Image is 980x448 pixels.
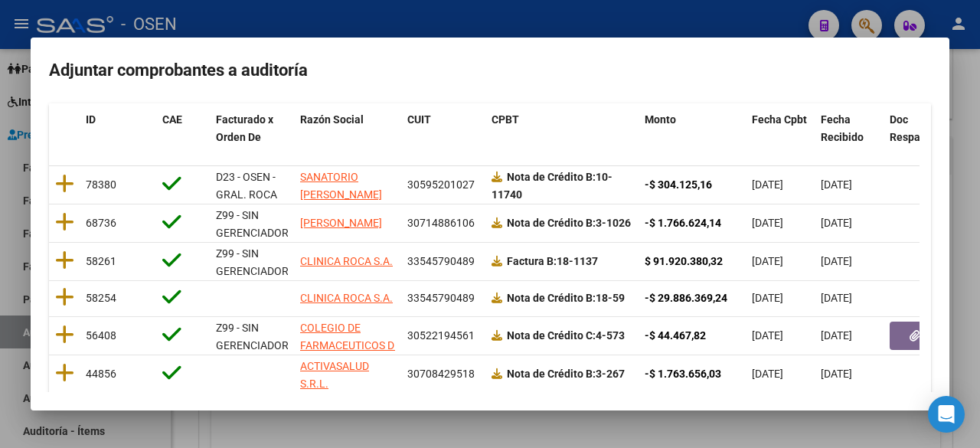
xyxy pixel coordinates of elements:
[507,217,596,229] span: Nota de Crédito B:
[485,103,639,154] datatable-header-cell: CPBT
[507,171,596,183] span: Nota de Crédito B:
[216,113,273,143] span: Facturado x Orden De
[80,103,156,154] datatable-header-cell: ID
[752,217,783,229] span: [DATE]
[507,292,625,304] strong: 18-59
[752,178,783,191] span: [DATE]
[752,255,783,267] span: [DATE]
[300,292,393,304] span: CLINICA ROCA S.A.
[492,113,519,126] span: CPBT
[300,322,403,369] span: COLEGIO DE FARMACEUTICOS DE [GEOGRAPHIC_DATA]
[752,329,783,342] span: [DATE]
[216,171,277,201] span: D23 - OSEN - GRAL. ROCA
[300,113,364,126] span: Razón Social
[49,56,931,85] h2: Adjuntar comprobantes a auditoría
[86,255,116,267] span: 58261
[156,103,210,154] datatable-header-cell: CAE
[507,368,625,380] strong: 3-267
[645,368,721,380] strong: -$ 1.763.656,03
[821,368,852,380] span: [DATE]
[507,329,625,342] strong: 4-573
[645,113,676,126] span: Monto
[407,292,475,304] span: 33545790489
[294,103,401,154] datatable-header-cell: Razón Social
[752,292,783,304] span: [DATE]
[86,178,116,191] span: 78380
[300,255,393,267] span: CLINICA ROCA S.A.
[639,103,746,154] datatable-header-cell: Monto
[300,217,382,229] span: [PERSON_NAME]
[407,113,431,126] span: CUIT
[645,178,712,191] strong: -$ 304.125,16
[216,209,289,239] span: Z99 - SIN GERENCIADOR
[86,217,116,229] span: 68736
[815,103,884,154] datatable-header-cell: Fecha Recibido
[210,103,294,154] datatable-header-cell: Facturado x Orden De
[507,255,557,267] span: Factura B:
[492,171,612,201] strong: 10-11740
[507,368,596,380] span: Nota de Crédito B:
[645,292,727,304] strong: -$ 29.886.369,24
[752,113,807,126] span: Fecha Cpbt
[507,329,596,342] span: Nota de Crédito C:
[821,178,852,191] span: [DATE]
[821,329,852,342] span: [DATE]
[86,329,116,342] span: 56408
[300,360,369,390] span: ACTIVASALUD S.R.L.
[216,322,289,352] span: Z99 - SIN GERENCIADOR
[645,217,721,229] strong: -$ 1.766.624,14
[890,113,959,143] span: Doc Respaldatoria
[407,368,475,380] span: 30708429518
[645,255,723,267] strong: $ 91.920.380,32
[746,103,815,154] datatable-header-cell: Fecha Cpbt
[401,103,485,154] datatable-header-cell: CUIT
[821,292,852,304] span: [DATE]
[928,396,965,433] div: Open Intercom Messenger
[162,113,182,126] span: CAE
[752,368,783,380] span: [DATE]
[216,247,289,277] span: Z99 - SIN GERENCIADOR
[821,255,852,267] span: [DATE]
[507,255,598,267] strong: 18-1137
[86,113,96,126] span: ID
[407,217,475,229] span: 30714886106
[645,329,706,342] strong: -$ 44.467,82
[507,292,596,304] span: Nota de Crédito B:
[407,178,475,191] span: 30595201027
[507,217,631,229] strong: 3-1026
[407,329,475,342] span: 30522194561
[821,113,864,143] span: Fecha Recibido
[86,368,116,380] span: 44856
[407,255,475,267] span: 33545790489
[821,217,852,229] span: [DATE]
[884,103,975,154] datatable-header-cell: Doc Respaldatoria
[86,292,116,304] span: 58254
[300,171,382,218] span: SANATORIO [PERSON_NAME] S.R.L.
